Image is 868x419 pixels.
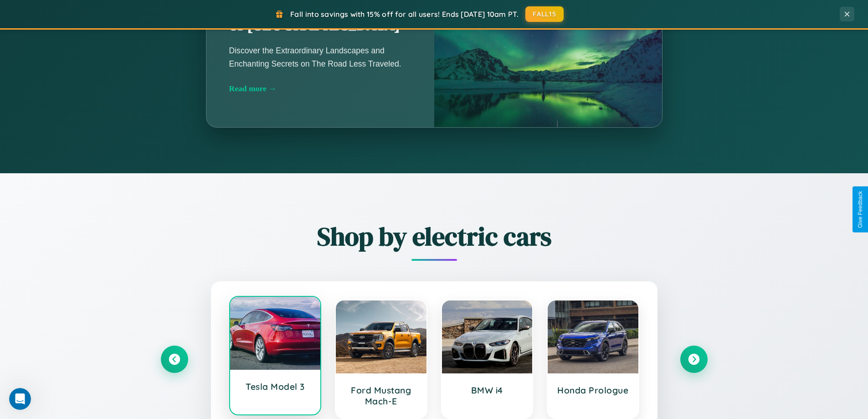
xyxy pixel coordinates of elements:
[857,191,863,228] div: Give Feedback
[451,385,524,396] h3: BMW i4
[345,385,417,407] h3: Ford Mustang Mach-E
[525,6,564,22] button: FALL15
[9,388,31,410] iframe: Intercom live chat
[239,381,312,392] h3: Tesla Model 3
[290,10,519,19] span: Fall into savings with 15% off for all users! Ends [DATE] 10am PT.
[229,44,411,70] p: Discover the Extraordinary Landscapes and Enchanting Secrets on The Road Less Traveled.
[161,219,708,254] h2: Shop by electric cars
[229,84,411,93] div: Read more →
[557,385,629,396] h3: Honda Prologue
